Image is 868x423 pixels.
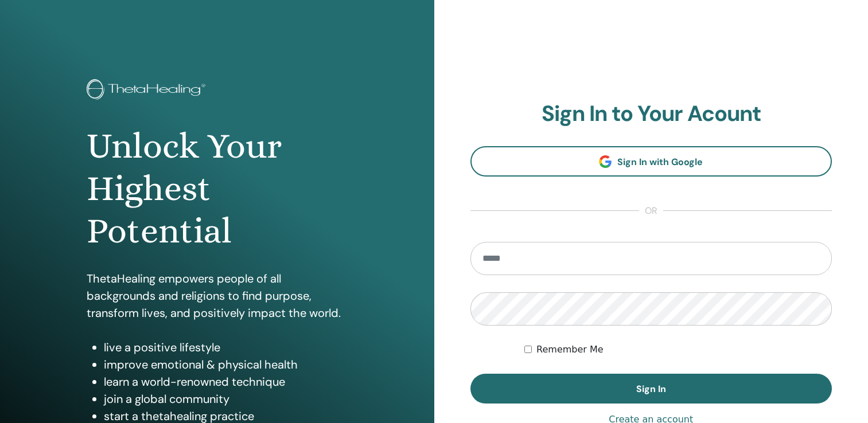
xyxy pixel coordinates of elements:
[524,343,832,357] div: Keep me authenticated indefinitely or until I manually logout
[470,146,832,177] a: Sign In with Google
[636,383,666,395] span: Sign In
[104,356,347,373] li: improve emotional & physical health
[104,373,347,390] li: learn a world-renowned technique
[104,390,347,408] li: join a global community
[87,270,347,322] p: ThetaHealing empowers people of all backgrounds and religions to find purpose, transform lives, a...
[639,204,663,218] span: or
[87,125,347,253] h1: Unlock Your Highest Potential
[536,343,604,357] label: Remember Me
[470,374,832,404] button: Sign In
[470,101,832,127] h2: Sign In to Your Acount
[617,156,703,168] span: Sign In with Google
[104,339,347,356] li: live a positive lifestyle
